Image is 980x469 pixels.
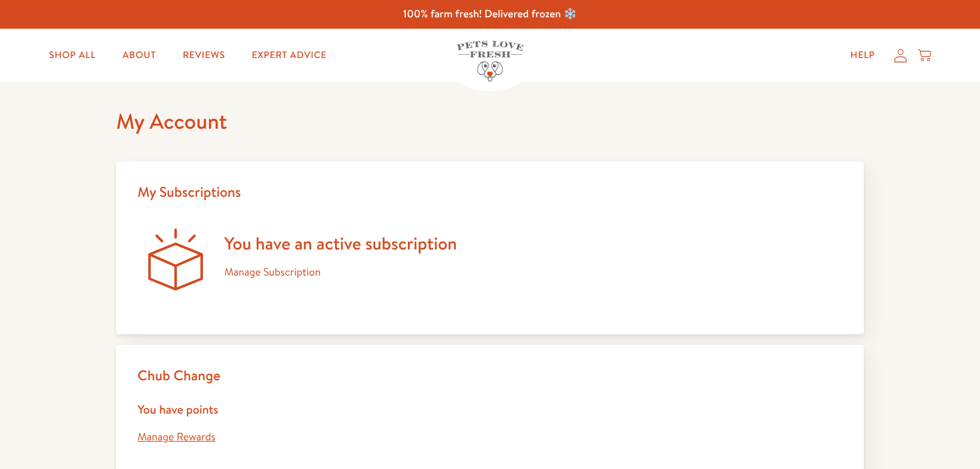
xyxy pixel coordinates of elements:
[224,265,320,280] a: Manage Subscription
[224,233,457,256] div: You have an active subscription
[138,366,842,384] h2: Chub Change
[457,41,523,81] img: Pets Love Fresh
[840,42,886,69] a: Help
[138,430,216,444] a: Manage Rewards
[138,402,218,417] div: You have points
[116,103,864,139] h1: My Account
[138,183,842,201] h2: My Subscriptions
[241,42,337,69] a: Expert Advice
[172,42,236,69] a: Reviews
[112,42,167,69] a: About
[38,42,106,69] a: Shop All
